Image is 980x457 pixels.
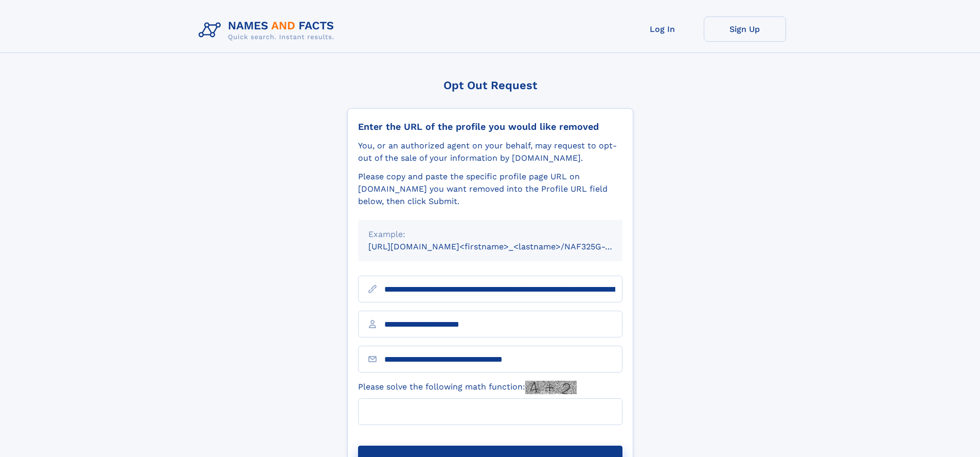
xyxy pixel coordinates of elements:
a: Log In [621,16,704,42]
div: Please copy and paste the specific profile page URL on [DOMAIN_NAME] you want removed into the Pr... [358,171,622,208]
img: Logo Names and Facts [194,16,343,44]
small: [URL][DOMAIN_NAME]<firstname>_<lastname>/NAF325G-xxxxxxxx [368,242,642,251]
a: Sign Up [704,16,786,42]
div: Opt Out Request [347,79,633,92]
label: Please solve the following math function: [358,381,577,394]
div: You, or an authorized agent on your behalf, may request to opt-out of the sale of your informatio... [358,140,622,164]
div: Example: [368,228,612,241]
div: Enter the URL of the profile you would like removed [358,121,622,132]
